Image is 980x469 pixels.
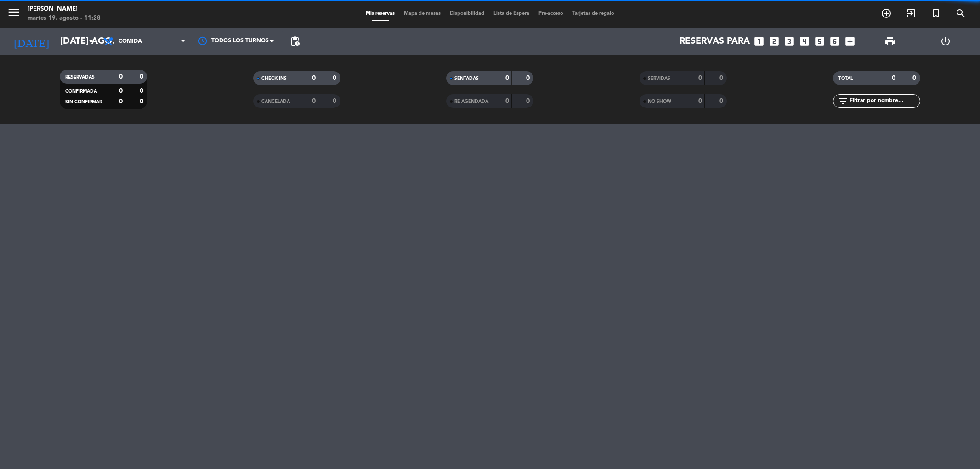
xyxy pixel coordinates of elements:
[454,99,488,104] span: RE AGENDADA
[799,35,810,47] i: looks_4
[948,6,973,21] span: BUSCAR
[333,98,338,104] strong: 0
[140,98,145,105] strong: 0
[312,98,316,104] strong: 0
[881,8,892,19] i: add_circle_outline
[119,38,142,45] span: Comida
[28,14,101,23] div: martes 19. agosto - 11:28
[719,98,725,104] strong: 0
[28,5,101,14] div: [PERSON_NAME]
[261,76,287,81] span: CHECK INS
[783,35,795,47] i: looks_3
[7,31,56,51] i: [DATE]
[829,35,841,47] i: looks_6
[648,99,671,104] span: NO SHOW
[65,100,102,104] span: SIN CONFIRMAR
[814,35,826,47] i: looks_5
[505,75,509,81] strong: 0
[930,8,941,19] i: turned_in_not
[7,6,21,19] i: menu
[140,73,145,80] strong: 0
[838,96,849,107] i: filter_list
[361,11,399,16] span: Mis reservas
[526,98,532,104] strong: 0
[906,8,917,19] i: exit_to_app
[312,75,316,81] strong: 0
[399,11,445,16] span: Mapa de mesas
[534,11,568,16] span: Pre-acceso
[844,35,856,47] i: add_box
[7,6,21,23] button: menu
[648,76,670,81] span: SERVIDAS
[923,6,948,21] span: Reserva especial
[680,36,750,47] span: Reservas para
[289,36,300,47] span: pending_actions
[912,75,918,81] strong: 0
[940,36,951,47] i: power_settings_new
[454,76,479,81] span: SENTADAS
[955,8,966,19] i: search
[119,73,123,80] strong: 0
[568,11,619,16] span: Tarjetas de regalo
[119,98,123,105] strong: 0
[698,75,702,81] strong: 0
[505,98,509,104] strong: 0
[698,98,702,104] strong: 0
[140,88,145,94] strong: 0
[333,75,338,81] strong: 0
[65,75,95,79] span: RESERVADAS
[85,36,96,47] i: arrow_drop_down
[918,28,973,55] div: LOG OUT
[119,88,123,94] strong: 0
[849,96,920,106] input: Filtrar por nombre...
[768,35,780,47] i: looks_two
[261,99,290,104] span: CANCELADA
[874,6,899,21] span: RESERVAR MESA
[719,75,725,81] strong: 0
[892,75,895,81] strong: 0
[489,11,534,16] span: Lista de Espera
[884,36,895,47] span: print
[526,75,532,81] strong: 0
[65,89,97,94] span: CONFIRMADA
[838,76,853,81] span: TOTAL
[753,35,765,47] i: looks_one
[445,11,489,16] span: Disponibilidad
